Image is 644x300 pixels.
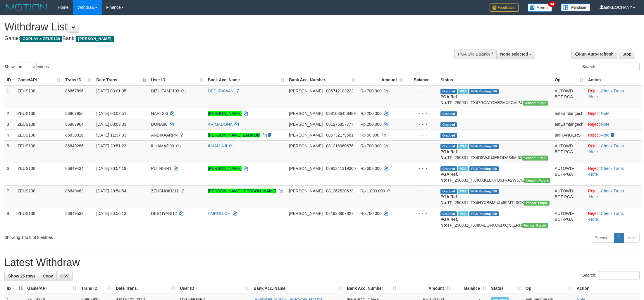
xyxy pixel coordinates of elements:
[586,208,642,230] td: · ·
[601,111,609,116] a: Note
[4,85,15,108] td: 1
[586,119,642,130] td: ·
[438,140,552,163] td: TF_250831_TX4D8WJUJEEODA34MI5Z
[589,217,598,222] a: Note
[149,75,205,85] th: User ID: activate to sort column ascending
[289,211,323,216] span: [PERSON_NAME]
[15,130,63,140] td: ZEUS138
[94,75,149,85] th: Date Trans.: activate to sort column descending
[65,189,83,193] span: 86849463
[469,166,499,171] span: PGA Pending
[15,208,63,230] td: ZEUS138
[500,52,528,56] span: None selected
[65,122,83,127] span: 86867964
[360,133,379,137] span: Rp 50.000
[206,75,287,85] th: Bank Acc. Name: activate to sort column ascending
[15,108,63,119] td: ZEUS138
[524,201,550,206] span: Vendor URL: https://trx4.1velocity.biz
[96,111,126,116] span: [DATE] 03:02:51
[586,130,642,140] td: ·
[4,140,15,163] td: 5
[552,108,586,119] td: aafEamtangech
[582,63,640,71] label: Search:
[588,189,600,193] a: Reject
[15,75,63,85] th: Game/API: activate to sort column ascending
[96,133,126,137] span: [DATE] 11:37:33
[151,133,178,137] span: ANDIKAARPN
[588,144,600,148] a: Reject
[60,274,69,278] span: CSV
[151,122,167,127] span: DONA88
[326,211,353,216] span: Copy 081938967827 to clipboard
[588,111,600,116] a: Reject
[552,185,586,208] td: AUTOWD-BOT-PGA
[440,111,457,116] span: Grabbed
[586,163,642,185] td: · ·
[589,172,598,177] a: Note
[408,188,436,194] div: - - -
[56,271,73,281] a: CSV
[490,4,519,12] img: Feedback.jpg
[96,211,126,216] span: [DATE] 20:56:13
[4,3,49,12] img: MOTION_logo.png
[4,257,640,268] h1: Latest Withdraw
[65,89,83,93] span: 86867896
[440,211,457,216] span: Grabbed
[619,49,635,59] a: Stop
[588,89,600,93] a: Reject
[4,163,15,185] td: 6
[15,163,63,185] td: ZEUS138
[522,223,548,228] span: Vendor URL: https://trx4.1velocity.biz
[601,89,624,93] a: Check Trans
[208,144,227,148] a: ILHAM AJI
[96,166,126,171] span: [DATE] 20:54:19
[438,185,552,208] td: TF_250831_TX4HYXBBMU445FMTL0GK
[469,211,499,216] span: PGA Pending
[39,271,57,281] a: Copy
[4,232,264,240] div: Showing 1 to 8 of 8 entries
[524,178,550,183] span: Vendor URL: https://trx4.1velocity.biz
[251,283,345,294] th: Bank Acc. Name: activate to sort column ascending
[440,94,458,105] b: PGA Ref. No:
[440,172,458,182] b: PGA Ref. No:
[440,189,457,194] span: Grabbed
[4,21,423,33] h1: Withdraw List
[151,211,177,216] span: DESTIYANI12
[586,185,642,208] td: · ·
[15,140,63,163] td: ZEUS138
[408,111,436,116] div: - - -
[96,122,126,127] span: [DATE] 03:03:03
[4,75,15,85] th: ID
[360,166,381,171] span: Rp 608.000
[458,89,468,94] span: Marked by aafchomsokheang
[408,143,436,149] div: - - -
[552,85,586,108] td: AUTOWD-BOT-PGA
[151,144,174,148] span: ILHAMAJI90
[208,133,261,137] a: [PERSON_NAME] ZAHROM
[289,133,323,137] span: [PERSON_NAME]
[360,144,381,148] span: Rp 700.000
[406,75,438,85] th: Balance
[408,165,436,171] div: - - -
[586,140,642,163] td: · ·
[588,211,600,216] a: Reject
[591,233,614,243] a: Previous
[360,111,381,116] span: Rp 200.000
[289,144,323,148] span: [PERSON_NAME]
[489,283,523,294] th: Status: activate to sort column ascending
[79,283,113,294] th: Trans ID: activate to sort column ascending
[453,283,489,294] th: Balance: activate to sort column ascending
[571,49,617,59] a: Run Auto-Refresh
[4,185,15,208] td: 7
[4,283,25,294] th: ID: activate to sort column descending
[601,144,624,148] a: Check Trans
[360,122,381,127] span: Rp 200.000
[76,36,113,42] span: [PERSON_NAME]
[440,149,458,160] b: PGA Ref. No:
[289,122,323,127] span: [PERSON_NAME]
[440,194,458,205] b: PGA Ref. No:
[589,94,598,99] a: Note
[408,88,436,94] div: - - -
[588,133,600,137] a: Reject
[4,119,15,130] td: 3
